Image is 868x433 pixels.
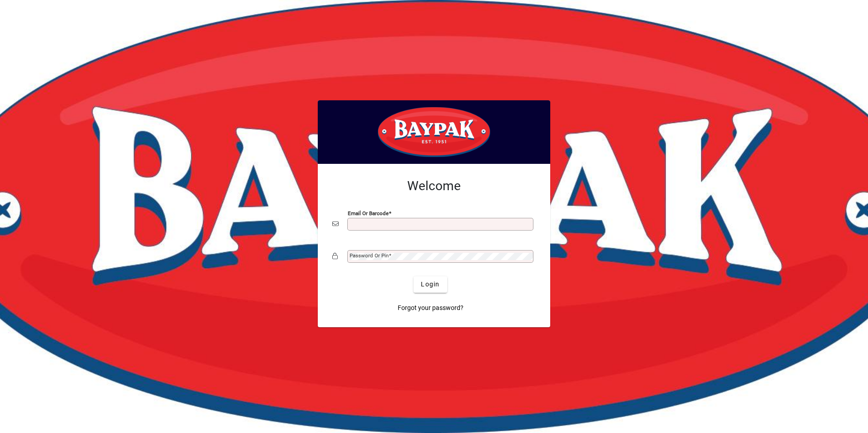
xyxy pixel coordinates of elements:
span: Login [421,280,439,289]
a: Forgot your password? [394,300,467,316]
mat-label: Email or Barcode [348,210,389,216]
span: Forgot your password? [398,303,464,313]
button: Login [414,276,447,293]
mat-label: Password or Pin [350,252,389,259]
h2: Welcome [332,178,536,194]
